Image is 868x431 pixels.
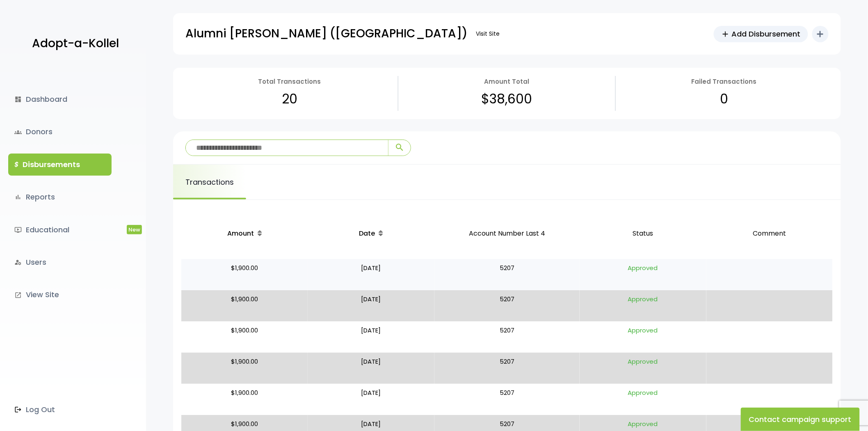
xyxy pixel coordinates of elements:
[741,408,860,431] button: Contact campaign support
[14,259,22,266] i: manage_accounts
[812,26,829,42] button: add
[282,87,297,111] p: 20
[185,356,304,381] p: $1,900.00
[8,399,112,421] a: Log Out
[8,284,112,306] a: launchView Site
[720,87,728,111] p: 0
[583,387,703,412] p: Approved
[8,154,112,176] a: $Disbursements
[583,356,703,381] p: Approved
[311,262,431,287] p: [DATE]
[721,30,730,39] span: add
[14,128,22,136] span: groups
[28,24,119,64] a: Adopt-a-Kollel
[311,293,431,318] p: [DATE]
[311,356,431,381] p: [DATE]
[8,251,112,273] a: manage_accountsUsers
[438,387,576,412] p: 5207
[359,229,375,238] span: Date
[173,165,246,199] a: Transactions
[388,140,411,156] button: search
[438,262,576,287] p: 5207
[14,159,18,171] i: $
[14,193,22,201] i: bar_chart
[710,220,829,248] p: Comment
[185,387,304,412] p: $1,900.00
[481,87,532,111] p: $38,600
[311,387,431,412] p: [DATE]
[185,293,304,318] p: $1,900.00
[484,76,529,87] p: Amount Total
[583,262,703,287] p: Approved
[32,33,119,54] p: Adopt-a-Kollel
[438,325,576,349] p: 5207
[227,229,254,238] span: Amount
[311,325,431,349] p: [DATE]
[14,96,22,103] i: dashboard
[732,28,801,39] span: Add Disbursement
[583,325,703,349] p: Approved
[185,23,468,44] p: Alumni [PERSON_NAME] ([GEOGRAPHIC_DATA])
[692,76,757,87] p: Failed Transactions
[714,26,808,42] a: addAdd Disbursement
[14,291,22,299] i: launch
[583,220,703,248] p: Status
[395,142,404,152] span: search
[815,29,825,39] i: add
[438,293,576,318] p: 5207
[8,219,112,241] a: ondemand_videoEducationalNew
[14,226,22,234] i: ondemand_video
[438,220,576,248] p: Account Number Last 4
[127,225,142,234] span: New
[8,121,112,143] a: groupsDonors
[258,76,321,87] p: Total Transactions
[185,262,304,287] p: $1,900.00
[472,26,504,42] a: Visit Site
[438,356,576,381] p: 5207
[8,186,112,208] a: bar_chartReports
[8,88,112,110] a: dashboardDashboard
[583,293,703,318] p: Approved
[185,325,304,349] p: $1,900.00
